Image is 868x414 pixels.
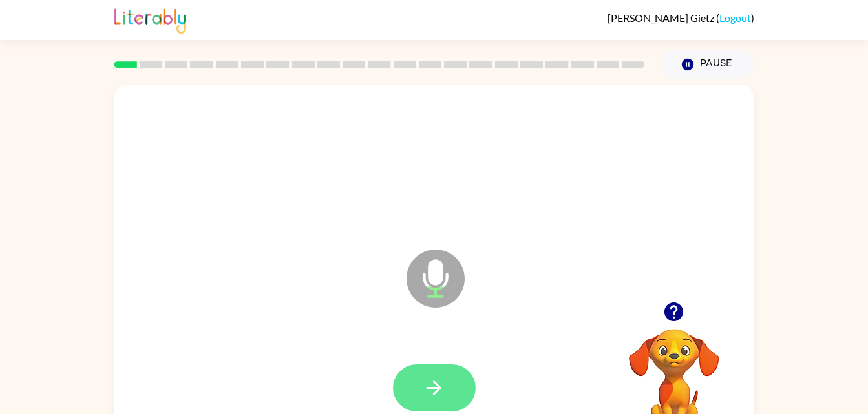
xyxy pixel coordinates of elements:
[661,50,754,79] button: Pause
[608,12,754,24] div: ( )
[608,12,716,24] span: [PERSON_NAME] Gietz
[114,5,186,34] img: Literably
[719,12,751,24] a: Logout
